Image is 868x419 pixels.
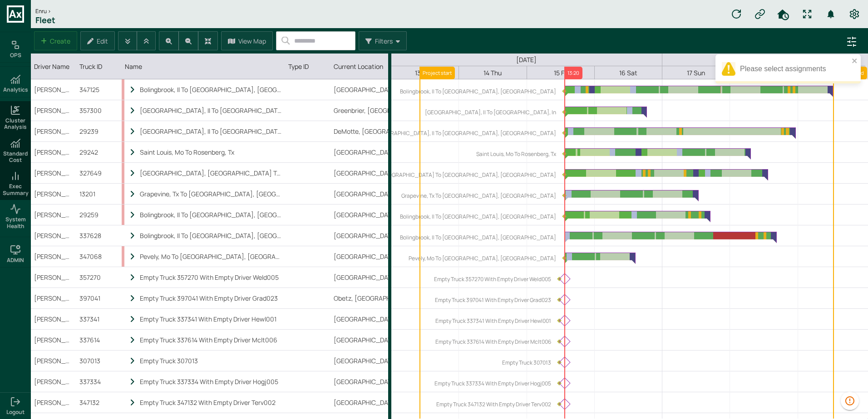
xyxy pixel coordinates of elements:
[334,62,390,71] div: Current Location
[31,163,76,183] div: [PERSON_NAME] (CPA)
[140,273,281,282] div: Empty Truck 357270 With Empty Driver Weld005
[374,129,556,137] label: [GEOGRAPHIC_DATA], Il To [GEOGRAPHIC_DATA], [GEOGRAPHIC_DATA]
[359,31,407,50] button: Filters Menu
[502,359,551,366] label: Empty Truck 307013
[76,142,122,162] div: 29242
[34,62,73,71] div: Driver Name
[140,356,281,365] div: Empty Truck 307013
[849,9,860,19] svg: Preferences
[198,31,218,50] button: Zoom to fit
[31,371,76,392] div: [PERSON_NAME] (HUT)
[483,68,502,77] span: 14 Thu
[391,54,866,79] div: Time axis showing Aug 15, 2025 00:00 to Aug 30, 2025 00:00
[334,356,466,365] span: [GEOGRAPHIC_DATA], [GEOGRAPHIC_DATA]
[31,225,76,246] div: [PERSON_NAME] (CPA)
[334,231,466,240] span: [GEOGRAPHIC_DATA], [GEOGRAPHIC_DATA]
[567,70,579,76] label: 13:20
[31,15,60,25] h1: Fleet
[7,257,24,263] h6: ADMIN
[76,330,122,350] div: 337614
[221,31,273,50] button: View Map
[76,267,122,287] div: 357270
[238,37,266,45] label: View Map
[140,169,281,177] div: [GEOGRAPHIC_DATA], [GEOGRAPHIC_DATA] To [GEOGRAPHIC_DATA], [GEOGRAPHIC_DATA]
[31,7,60,15] div: Enru >
[845,5,863,23] button: Preferences
[334,127,426,136] span: DeMotte, [GEOGRAPHIC_DATA]
[334,148,466,156] span: [GEOGRAPHIC_DATA], [GEOGRAPHIC_DATA]
[76,371,122,392] div: 337334
[334,336,466,344] span: [GEOGRAPHIC_DATA], [GEOGRAPHIC_DATA]
[80,31,115,50] button: Edit selected task
[434,296,551,304] label: Empty Truck 397041 With Empty Driver Grad023
[31,351,76,371] div: [PERSON_NAME] (HDZ)
[125,62,281,71] div: Name
[97,37,108,45] label: Edit
[140,190,281,198] div: Grapevine, Tx To [GEOGRAPHIC_DATA], [GEOGRAPHIC_DATA]
[852,57,858,66] button: close
[435,317,551,325] label: Empty Truck 337341 With Empty Driver Hewl001
[400,234,556,241] label: Bolingbrook, Il To [GEOGRAPHIC_DATA], [GEOGRAPHIC_DATA]
[2,151,29,164] span: Standard Cost
[140,252,281,261] div: Pevely, Mo To [GEOGRAPHIC_DATA], [GEOGRAPHIC_DATA]
[31,205,76,225] div: [PERSON_NAME]
[435,338,551,346] label: Empty Truck 337614 With Empty Driver Mclt006
[400,213,556,220] label: Bolingbrook, Il To [GEOGRAPHIC_DATA], [GEOGRAPHIC_DATA]
[6,409,25,415] span: Logout
[321,171,557,179] label: [GEOGRAPHIC_DATA], [GEOGRAPHIC_DATA] To [GEOGRAPHIC_DATA], [GEOGRAPHIC_DATA]
[553,68,567,77] span: 15 Fri
[140,398,281,407] div: Empty Truck 347132 With Empty Driver Terv002
[334,85,466,94] span: [GEOGRAPHIC_DATA], [GEOGRAPHIC_DATA]
[334,252,466,261] span: [GEOGRAPHIC_DATA], [GEOGRAPHIC_DATA]
[409,254,556,262] label: Pevely, Mo To [GEOGRAPHIC_DATA], [GEOGRAPHIC_DATA]
[31,142,76,162] div: [PERSON_NAME]
[836,70,864,76] label: Project end
[425,108,556,116] label: [GEOGRAPHIC_DATA], Il To [GEOGRAPHIC_DATA], In
[76,288,122,308] div: 397041
[288,62,327,71] div: Type ID
[31,330,76,350] div: [PERSON_NAME] (CPA)
[3,87,28,93] h6: Analytics
[330,54,394,79] div: Current Location column. SPACE for context menu, ENTER to sort
[140,294,281,302] div: Empty Truck 397041 With Empty Driver Grad023
[434,275,551,283] label: Empty Truck 357270 With Empty Driver Weld005
[76,205,122,225] div: 29259
[511,55,541,64] span: [DATE]
[334,190,466,198] span: [GEOGRAPHIC_DATA], [GEOGRAPHIC_DATA]
[715,54,861,83] div: Please select assignments
[334,106,432,115] span: Greenbrier, [GEOGRAPHIC_DATA]
[76,392,122,413] div: 347132
[76,246,122,267] div: 347068
[50,37,70,45] label: Create
[334,398,466,407] span: [GEOGRAPHIC_DATA], [GEOGRAPHIC_DATA]
[334,273,466,282] span: [GEOGRAPHIC_DATA], [GEOGRAPHIC_DATA]
[434,380,551,387] label: Empty Truck 337334 With Empty Driver Hogj005
[2,183,29,196] span: Exec Summary
[140,127,281,136] div: [GEOGRAPHIC_DATA], Il To [GEOGRAPHIC_DATA], [GEOGRAPHIC_DATA]
[774,5,793,23] button: HomeTime Editor
[76,163,122,183] div: 327649
[2,216,29,229] span: System Health
[798,5,816,23] button: Fullscreen
[31,309,76,329] div: [PERSON_NAME] (HUT)
[31,267,76,287] div: [PERSON_NAME] (HDZ)
[31,392,76,413] div: [PERSON_NAME] (CPA)
[841,392,859,410] button: 1334 data issues
[31,79,76,100] div: [PERSON_NAME] (CPA)
[334,210,466,219] span: [GEOGRAPHIC_DATA], [GEOGRAPHIC_DATA]
[31,246,76,267] div: [PERSON_NAME] (CPA)
[400,88,557,95] label: Bolingbrook, Il To [GEOGRAPHIC_DATA], [GEOGRAPHIC_DATA]
[76,79,122,100] div: 347125
[285,54,330,79] div: Type ID column. SPACE for context menu, ENTER to sort
[375,37,393,45] label: Filters
[76,100,122,121] div: 357300
[423,70,452,76] label: Project start
[436,400,551,408] label: Empty Truck 347132 With Empty Driver Terv002
[334,294,419,302] span: Obetz, [GEOGRAPHIC_DATA]
[31,54,76,79] div: Driver Name column. SPACE for context menu, ENTER to sort
[727,5,745,23] button: Refresh data
[290,32,355,49] input: Search...
[140,210,281,219] div: Bolingbrook, Il To [GEOGRAPHIC_DATA], [GEOGRAPHIC_DATA]
[140,148,281,156] div: Saint Louis, Mo To Rosenberg, Tx
[140,106,281,115] div: [GEOGRAPHIC_DATA], Il To [GEOGRAPHIC_DATA], In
